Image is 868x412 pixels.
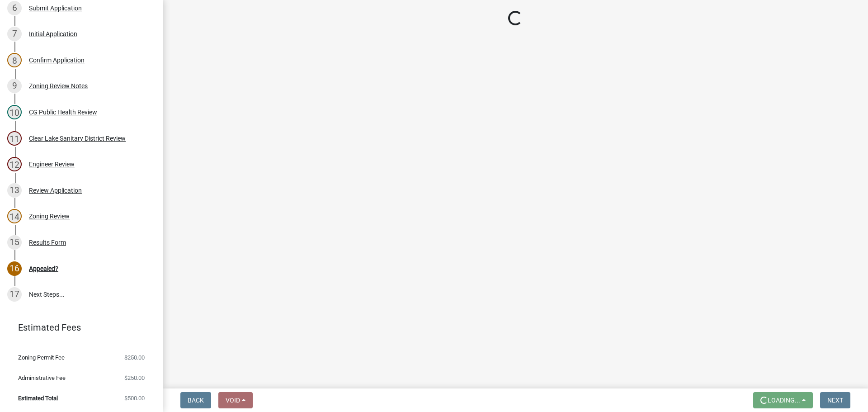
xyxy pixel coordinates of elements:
[29,239,66,246] div: Results Form
[188,397,204,404] span: Back
[753,392,813,408] button: Loading...
[29,83,88,89] div: Zoning Review Notes
[218,392,253,408] button: Void
[29,135,126,142] div: Clear Lake Sanitary District Review
[18,395,58,401] span: Estimated Total
[7,27,22,41] div: 7
[7,235,22,250] div: 15
[29,265,58,272] div: Appealed?
[29,187,82,194] div: Review Application
[29,109,97,115] div: CG Public Health Review
[7,1,22,15] div: 6
[7,287,22,302] div: 17
[7,261,22,276] div: 16
[7,131,22,146] div: 11
[18,355,65,360] span: Zoning Permit Fee
[7,105,22,119] div: 10
[7,183,22,198] div: 13
[7,53,22,67] div: 8
[29,57,85,63] div: Confirm Application
[29,31,77,37] div: Initial Application
[820,392,850,408] button: Next
[827,397,843,404] span: Next
[124,375,145,381] span: $250.00
[7,209,22,223] div: 14
[124,355,145,360] span: $250.00
[7,157,22,171] div: 12
[180,392,211,408] button: Back
[29,161,75,167] div: Engineer Review
[124,395,145,401] span: $500.00
[29,5,82,11] div: Submit Application
[7,318,148,336] a: Estimated Fees
[768,397,800,404] span: Loading...
[7,79,22,93] div: 9
[29,213,70,219] div: Zoning Review
[226,397,240,404] span: Void
[18,375,66,381] span: Administrative Fee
